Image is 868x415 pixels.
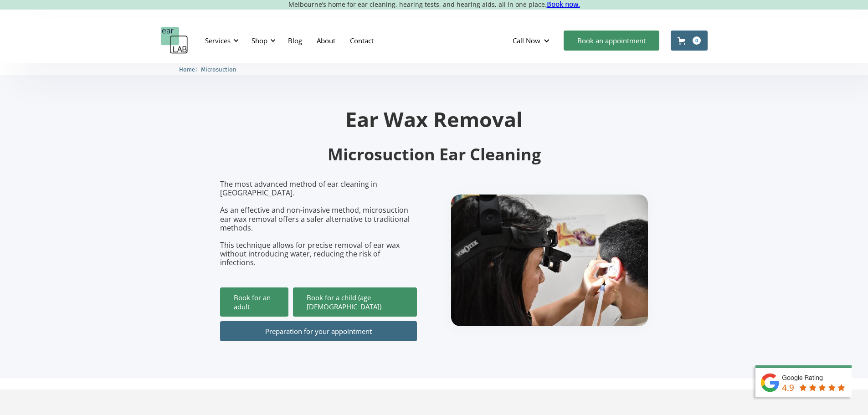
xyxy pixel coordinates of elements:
[246,27,278,54] div: Shop
[281,27,309,54] a: Blog
[252,36,267,45] div: Shop
[564,31,659,51] a: Book an appointment
[161,27,188,54] a: home
[343,27,381,54] a: Contact
[693,36,701,45] div: 0
[220,287,288,317] a: Book for an adult
[205,36,231,45] div: Services
[179,65,195,73] a: Home
[201,65,236,73] a: Microsuction
[179,65,201,74] li: 〉
[513,36,540,45] div: Call Now
[200,27,241,54] div: Services
[220,109,648,129] h1: Ear Wax Removal
[220,180,417,267] p: The most advanced method of ear cleaning in [GEOGRAPHIC_DATA]. As an effective and non-invasive m...
[179,66,195,73] span: Home
[309,27,343,54] a: About
[220,321,417,341] a: Preparation for your appointment
[201,66,236,73] span: Microsuction
[451,195,648,326] img: boy getting ear checked.
[293,287,417,317] a: Book for a child (age [DEMOGRAPHIC_DATA])
[220,144,648,165] h2: Microsuction Ear Cleaning
[671,31,708,51] a: Open cart
[505,27,559,54] div: Call Now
